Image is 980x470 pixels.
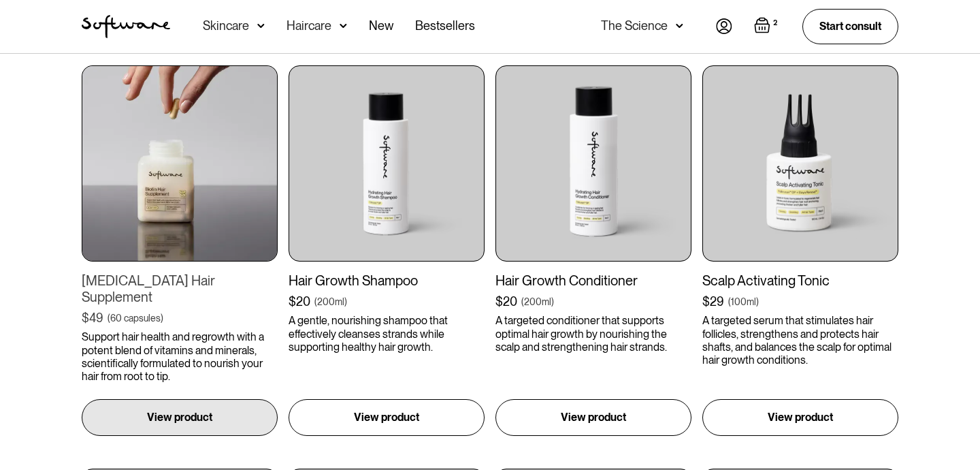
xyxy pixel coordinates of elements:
[317,295,344,309] div: 200ml
[82,311,103,326] div: $49
[82,272,278,305] div: [MEDICAL_DATA] Hair Supplement
[756,295,759,309] div: )
[82,15,170,38] a: home
[495,314,691,354] p: A targeted conditioner that supports optimal hair growth by nourishing the scalp and strengthenin...
[495,65,691,436] a: Hair Growth Conditioner$20(200ml)A targeted conditioner that supports optimal hair growth by nour...
[314,295,317,309] div: (
[551,295,554,309] div: )
[82,15,170,38] img: Software Logo
[495,294,517,309] div: $20
[203,19,249,33] div: Skincare
[354,409,419,426] p: View product
[524,295,551,309] div: 200ml
[289,65,485,436] a: Hair Growth Shampoo$20(200ml)A gentle, nourishing shampoo that effectively cleanses strands while...
[287,19,331,33] div: Haircare
[289,294,310,309] div: $20
[561,409,626,426] p: View product
[702,314,898,366] p: A targeted serum that stimulates hair follicles, strengthens and protects hair shafts, and balanc...
[802,9,898,44] a: Start consult
[601,19,668,33] div: The Science
[521,295,524,309] div: (
[110,311,161,325] div: 60 capsules
[289,314,485,354] p: A gentle, nourishing shampoo that effectively cleanses strands while supporting healthy hair growth.
[82,330,278,383] p: Support hair health and regrowth with a potent blend of vitamins and minerals, scientifically for...
[731,295,756,309] div: 100ml
[289,272,485,289] div: Hair Growth Shampoo
[676,19,683,33] img: arrow down
[108,311,110,325] div: (
[257,19,265,33] img: arrow down
[344,295,347,309] div: )
[702,65,898,436] a: Scalp Activating Tonic$29(100ml)A targeted serum that stimulates hair follicles, strengthens and ...
[147,409,212,426] p: View product
[728,295,731,309] div: (
[768,409,833,426] p: View product
[161,311,163,325] div: )
[82,65,278,436] a: [MEDICAL_DATA] Hair Supplement$49(60 capsules)Support hair health and regrowth with a potent blen...
[495,272,691,289] div: Hair Growth Conditioner
[770,17,781,29] div: 2
[702,294,724,309] div: $29
[754,17,781,36] a: Open cart containing 2 items
[702,272,898,289] div: Scalp Activating Tonic
[340,19,347,33] img: arrow down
